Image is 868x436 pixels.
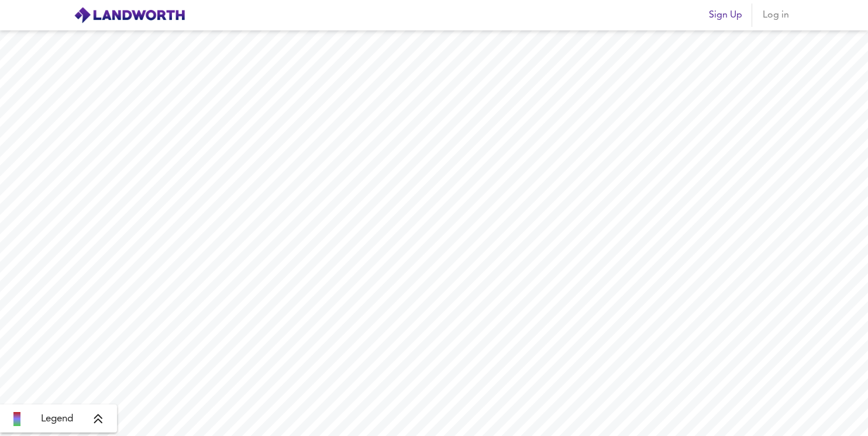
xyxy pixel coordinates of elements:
[704,4,747,27] button: Sign Up
[762,7,790,23] span: Log in
[709,7,742,23] span: Sign Up
[757,4,794,27] button: Log in
[41,412,73,426] span: Legend
[74,6,185,24] img: logo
